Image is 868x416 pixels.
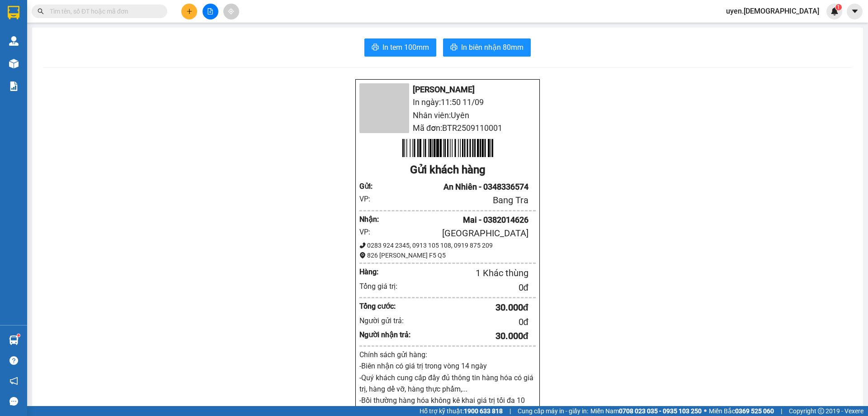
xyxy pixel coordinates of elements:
div: VP: [359,193,382,205]
div: Hàng: [359,266,396,277]
span: printer [450,43,458,52]
div: 0 đ [411,315,528,329]
p: -Quý khách cung cấp đầy đủ thông tin hàng hóa có giá trị, hàng dể vỡ, hàng thực phẩm,... [359,372,536,395]
span: message [9,397,18,406]
span: file-add [207,8,213,14]
img: icon-new-feature [830,7,839,15]
div: Gửi khách hàng [359,162,536,179]
input: Tìm tên, số ĐT hoặc mã đơn [50,6,156,16]
div: Tổng giá trị: [359,281,411,292]
div: 30.000 đ [411,301,528,315]
span: ⚪️ [704,409,707,413]
div: Người nhận trả: [359,329,411,340]
span: Cung cấp máy in - giấy in: [518,406,588,416]
strong: 1900 633 818 [464,407,503,415]
div: Mai - 0382014626 [382,214,528,226]
span: plus [186,8,193,14]
strong: 0369 525 060 [735,407,774,415]
div: [GEOGRAPHIC_DATA] [382,226,528,240]
span: environment [359,252,366,258]
span: | [781,406,782,416]
strong: 0708 023 035 - 0935 103 250 [619,407,702,415]
span: aim [228,8,234,14]
div: Gửi : [359,181,382,192]
div: 30.000 đ [411,329,528,343]
span: | [509,406,511,416]
span: 1 [837,4,840,10]
button: plus [181,4,197,19]
span: Miền Nam [590,406,702,416]
p: -Biên nhận có giá trị trong vòng 14 ngày [359,360,536,372]
div: Chính sách gửi hàng: [359,349,536,360]
img: solution-icon [9,81,19,91]
div: Người gửi trả: [359,315,411,326]
div: 826 [PERSON_NAME] F5 Q5 [359,250,536,260]
span: In biên nhận 80mm [461,42,524,53]
li: In ngày: 11:50 11/09 [359,96,536,109]
span: Miền Bắc [709,406,774,416]
button: caret-down [847,4,863,19]
button: printerIn biên nhận 80mm [443,38,531,57]
li: Mã đơn: BTR2509110001 [359,122,536,134]
span: In tem 100mm [382,42,429,53]
span: search [38,8,44,14]
span: question-circle [9,356,18,365]
span: Hỗ trợ kỹ thuật: [420,406,503,416]
button: printerIn tem 100mm [364,38,436,57]
img: warehouse-icon [9,36,19,46]
button: file-add [203,4,218,19]
span: caret-down [851,7,859,15]
div: VP: [359,226,382,238]
li: Nhân viên: Uyên [359,109,536,122]
span: printer [372,43,379,52]
div: 0283 924 2345, 0913 105 108, 0919 875 209 [359,240,536,250]
div: 0 đ [411,281,528,295]
li: [PERSON_NAME] [359,83,536,96]
sup: 1 [17,334,20,337]
img: warehouse-icon [9,335,19,345]
div: Nhận : [359,214,382,225]
span: phone [359,242,366,249]
div: An Nhiên - 0348336574 [382,181,528,193]
div: Tổng cước: [359,301,411,312]
span: notification [9,377,18,385]
div: 1 Khác thùng [396,266,528,280]
sup: 1 [835,4,842,10]
img: warehouse-icon [9,59,19,68]
button: aim [223,4,239,19]
div: Bang Tra [382,193,528,207]
span: copyright [818,408,824,414]
img: logo-vxr [8,6,19,19]
span: uyen.[DEMOGRAPHIC_DATA] [719,5,826,17]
